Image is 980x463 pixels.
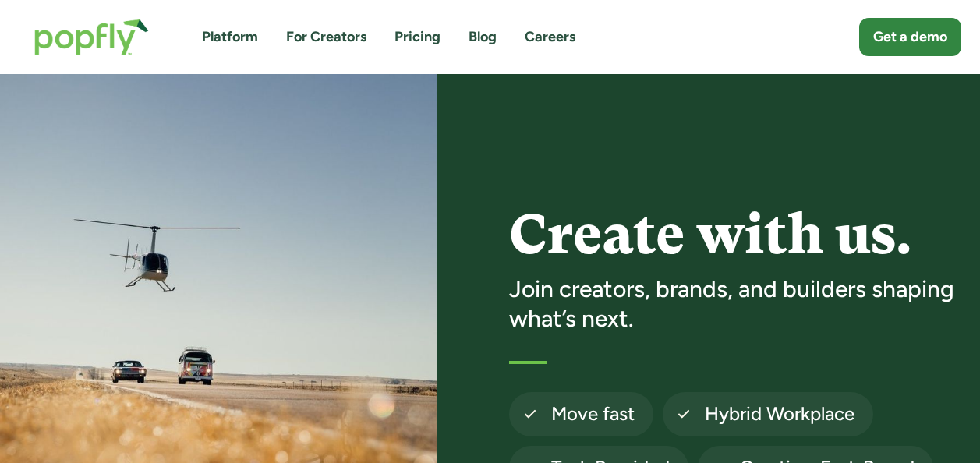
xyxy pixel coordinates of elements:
[509,205,962,265] h1: Create with us.
[469,27,497,47] a: Blog
[525,27,575,47] a: Careers
[202,27,258,47] a: Platform
[705,401,854,426] h4: Hybrid Workplace
[509,274,962,333] h3: Join creators, brands, and builders shaping what’s next.
[859,18,961,56] a: Get a demo
[551,401,635,426] h4: Move fast
[394,27,440,47] a: Pricing
[873,27,947,47] div: Get a demo
[286,27,366,47] a: For Creators
[19,3,165,71] a: home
